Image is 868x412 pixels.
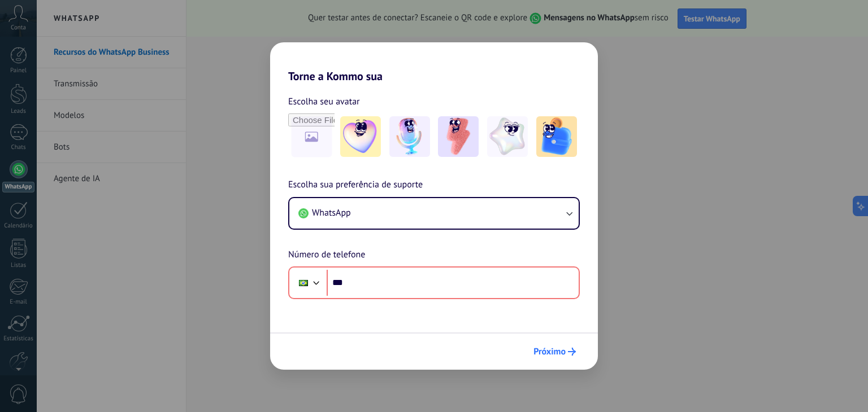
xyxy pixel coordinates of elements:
[288,248,365,262] span: Número de telefone
[533,348,566,356] span: Próximo
[487,116,528,157] img: -4.jpeg
[288,94,360,109] span: Escolha seu avatar
[289,198,579,229] button: WhatsApp
[293,271,314,295] div: Brazil: + 55
[312,207,351,218] span: WhatsApp
[528,342,581,361] button: Próximo
[288,178,423,192] span: Escolha sua preferência de suporte
[536,116,577,157] img: -5.jpeg
[438,116,479,157] img: -3.jpeg
[389,116,430,157] img: -2.jpeg
[340,116,381,157] img: -1.jpeg
[270,42,598,83] h2: Torne a Kommo sua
